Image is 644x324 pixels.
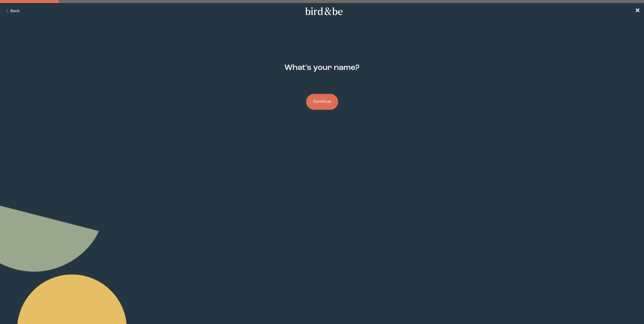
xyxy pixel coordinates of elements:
[619,300,639,319] iframe: Gorgias live chat messenger
[284,62,360,74] h2: What's your name?
[4,8,20,14] button: Back Button
[635,8,640,14] span: ✕
[635,7,640,16] a: ✕
[306,94,338,110] button: Continue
